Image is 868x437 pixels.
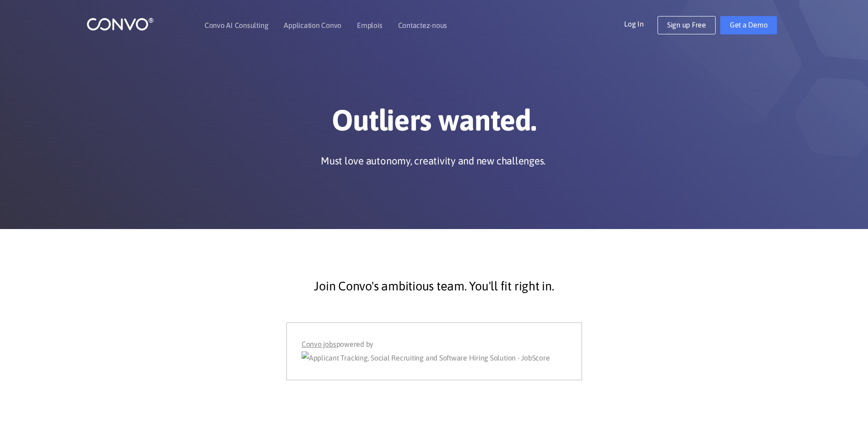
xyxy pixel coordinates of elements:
a: Contactez-nous [398,22,447,29]
p: Join Convo's ambitious team. You'll fit right in. [187,275,681,298]
img: Applicant Tracking, Social Recruiting and Software Hiring Solution - JobScore [302,351,550,365]
a: Get a Demo [720,16,777,34]
p: Must love autonomy, creativity and new challenges. [321,154,545,168]
a: Convo jobs [302,338,336,351]
img: logo_1.png [86,17,154,31]
a: Application Convo [284,22,341,29]
a: Emplois [357,22,382,29]
a: Convo AI Consulting [205,22,268,29]
font: powered by [336,340,374,348]
h1: Outliers wanted. [180,103,688,145]
a: Log In [624,16,658,31]
a: Sign up Free [658,16,716,34]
